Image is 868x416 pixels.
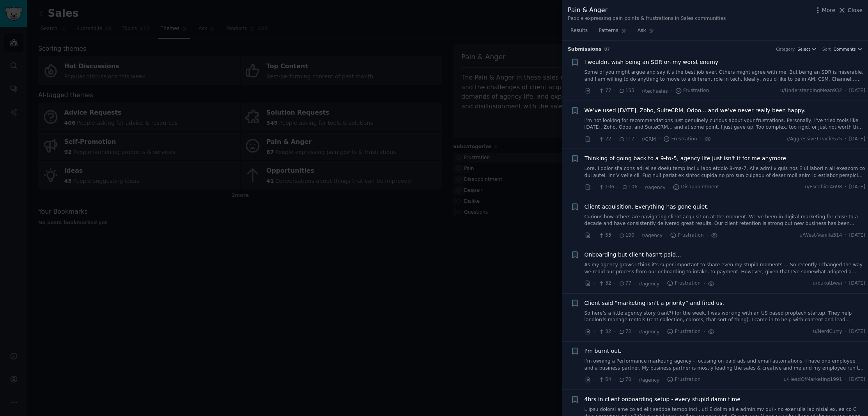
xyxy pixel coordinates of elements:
span: · [703,280,705,288]
span: Frustration [667,280,701,287]
span: · [617,183,618,191]
span: [DATE] [849,328,865,335]
span: · [614,280,616,288]
span: · [594,280,595,288]
span: u/UnderstandingMean932 [780,87,842,94]
span: 70 [618,376,631,383]
span: 106 [622,184,638,191]
span: r/agency [639,281,660,287]
span: Onboarding but client hasn't paid... [585,251,681,259]
div: Pain & Anger [568,5,726,15]
a: I wouldnt wish being an SDR on my worst enemy [585,58,719,66]
button: More [814,6,836,14]
a: As my agency grows I think it's super important to share even my stupid moments ... So recently I... [585,262,866,275]
span: 106 [598,184,614,191]
span: Patterns [599,27,618,34]
span: r/agency [641,233,663,238]
span: · [637,135,639,143]
span: Ask [638,27,646,34]
span: · [700,135,701,143]
span: · [845,232,847,239]
span: · [614,135,616,143]
span: 54 [598,376,611,383]
span: r/agency [639,329,660,335]
a: I’m not looking for recommendations just genuinely curious about your frustrations. Personally, I... [585,117,866,131]
span: [DATE] [849,136,865,143]
span: · [662,327,664,336]
span: u/NerdCurry [813,328,842,335]
a: I'm owning a Performance marketing agency - focusing on paid ads and email automations. I have on... [585,358,866,372]
span: · [614,87,616,95]
button: Comments [834,46,863,52]
span: r/CRM [641,136,656,142]
span: · [634,280,636,288]
span: [DATE] [849,87,865,94]
span: 77 [618,280,631,287]
span: · [845,136,847,143]
span: · [845,376,847,383]
span: · [594,376,595,384]
span: 22 [598,136,611,143]
span: · [614,376,616,384]
span: · [640,183,642,191]
span: Client said “marketing isn’t a priority” and fired us. [585,299,724,307]
span: 77 [598,87,611,94]
span: Frustration [670,232,704,239]
span: · [662,280,664,288]
span: 53 [598,232,611,239]
span: 117 [618,136,634,143]
span: Frustration [667,376,701,383]
span: · [594,87,595,95]
span: Disappointment [673,184,719,191]
div: Sort [822,46,831,52]
span: [DATE] [849,232,865,239]
button: Select [797,46,817,52]
span: Frustration [663,136,697,143]
span: [DATE] [849,184,865,191]
span: u/AggressiveTreacle575 [785,136,842,143]
span: r/agency [645,185,666,190]
span: · [668,183,670,191]
span: · [845,328,847,335]
span: r/techsales [641,89,668,94]
span: 32 [598,280,611,287]
span: · [637,231,639,239]
span: u/bukutbwai [813,280,842,287]
span: Frustration [667,328,701,335]
span: [DATE] [849,280,865,287]
span: · [671,87,672,95]
div: Category [776,46,795,52]
span: u/HeadOfMarketing1991 [784,376,842,383]
button: Close [838,6,863,14]
span: 155 [618,87,634,94]
span: Frustration [675,87,709,94]
span: Submission s [568,46,602,53]
span: · [637,87,639,95]
span: · [594,183,595,191]
span: · [634,376,636,384]
a: So here’s a little agency story (rant?) for the week. I was working with an US based proptech sta... [585,310,866,324]
span: · [845,87,847,94]
span: 100 [618,232,634,239]
span: More [822,6,836,14]
span: Close [848,6,863,14]
span: · [594,231,595,239]
a: Patterns [596,25,629,41]
span: u/Escabir24698 [805,184,842,191]
span: 32 [598,328,611,335]
span: u/West-Vanilla314 [799,232,842,239]
span: Results [570,27,588,34]
span: 72 [618,328,631,335]
a: 4hrs in client onboarding setup - every stupid damn time [585,395,740,404]
a: I'm burnt out. [585,347,622,355]
span: · [845,280,847,287]
span: · [662,376,664,384]
span: Thinking of going back to a 9-to-5, agency life just isn't it for me anymore [585,154,787,163]
a: Curious how others are navigating client acquisition at the moment. We’ve been in digital marketi... [585,214,866,227]
span: We’ve used [DATE], Zoho, SuiteCRM, Odoo... and we’ve never really been happy. [585,106,806,115]
span: Select [797,46,810,52]
span: · [614,231,616,239]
